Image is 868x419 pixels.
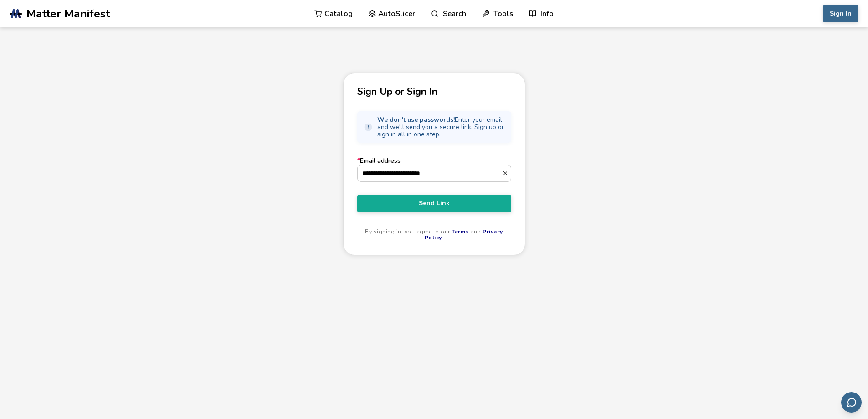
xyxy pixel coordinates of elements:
[357,87,511,97] p: Sign Up or Sign In
[452,228,469,235] a: Terms
[357,157,511,182] label: Email address
[364,200,504,207] span: Send Link
[377,116,505,138] span: Enter your email and we'll send you a secure link. Sign up or sign in all in one step.
[502,170,511,176] button: *Email address
[357,229,511,242] p: By signing in, you agree to our and .
[841,392,862,413] button: Send feedback via email
[357,195,511,212] button: Send Link
[358,165,502,181] input: *Email address
[26,7,110,20] span: Matter Manifest
[823,5,858,22] button: Sign In
[425,228,503,242] a: Privacy Policy
[377,115,455,124] strong: We don't use passwords!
